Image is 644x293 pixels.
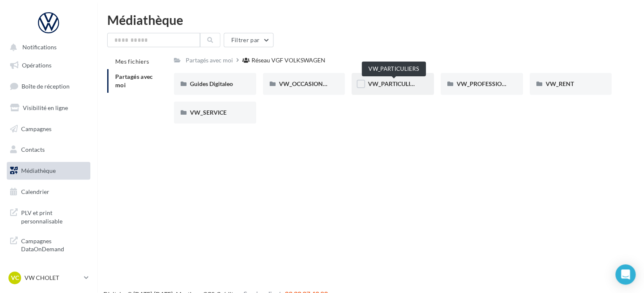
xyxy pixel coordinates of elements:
a: Médiathèque [5,162,92,180]
span: PLV et print personnalisable [21,207,87,225]
span: Partagés avec moi [115,73,153,89]
a: Visibilité en ligne [5,99,92,117]
span: Contacts [21,146,45,153]
a: Contacts [5,141,92,159]
span: VC [11,274,19,282]
span: Calendrier [21,188,49,195]
span: Guides Digitaleo [190,80,233,87]
button: Filtrer par [224,33,273,47]
a: Campagnes DataOnDemand [5,232,92,257]
div: Open Intercom Messenger [615,264,636,285]
a: Opérations [5,56,92,74]
span: Boîte de réception [22,83,70,90]
span: Médiathèque [21,167,56,174]
div: VW_PARTICULIERS [362,62,426,76]
div: Partagés avec moi [186,56,233,65]
a: VC VW CHOLET [7,270,90,286]
a: PLV et print personnalisable [5,204,92,228]
span: VW_PARTICULIERS [368,80,420,87]
p: VW CHOLET [24,274,81,282]
span: VW_PROFESSIONNELS [457,80,521,87]
span: Notifications [22,44,57,51]
span: VW_OCCASIONS_GARANTIES [279,80,362,87]
span: Opérations [22,62,51,69]
div: Réseau VGF VOLKSWAGEN [252,56,325,65]
span: VW_SERVICE [190,109,227,116]
a: Campagnes [5,120,92,138]
div: Médiathèque [107,13,634,26]
span: VW_RENT [546,80,574,87]
a: Boîte de réception [5,77,92,95]
span: Visibilité en ligne [23,104,68,111]
span: Mes fichiers [115,58,149,65]
span: Campagnes [21,125,51,132]
a: Calendrier [5,183,92,201]
span: Campagnes DataOnDemand [21,235,87,253]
